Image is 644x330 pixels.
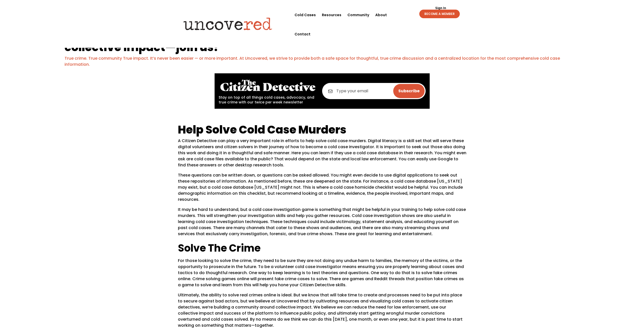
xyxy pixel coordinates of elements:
a: Sign In [432,7,449,10]
img: Uncovered logo [179,14,277,34]
h1: Help Solve Cold Case Murders [178,124,466,138]
a: About [375,5,387,25]
a: Cold Cases [295,5,316,25]
p: These questions can be written down, or questions can be asked allowed. You might even decide to ... [178,172,466,207]
a: Community [347,5,369,25]
a: True crime. True community True impact. It’s never been easier — or more important. At Uncovered,... [65,55,560,67]
a: BECOME A MEMBER [419,10,460,18]
a: Contact [295,25,310,44]
h2: Solve The Crime [178,241,466,258]
p: For those looking to solve the crime, they need to be sure they are not doing any undue harm to f... [178,258,466,292]
p: A Citizen Detective can play a very important role in efforts to help solve cold case murders. Di... [178,138,466,172]
div: Stay on top of all things cold cases, advocacy, and true crime with our twice per week newsletter [219,77,317,105]
img: The Citizen Detective [219,77,317,94]
input: Type your email [322,83,426,99]
p: It may be hard to understand, but a cold case investigation game is something that might be helpf... [178,207,466,241]
a: Resources [322,5,341,25]
input: Subscribe [393,84,425,98]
